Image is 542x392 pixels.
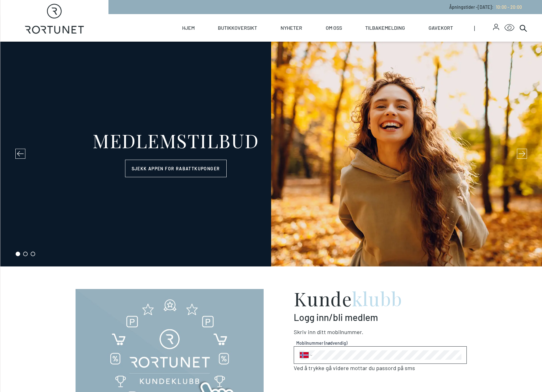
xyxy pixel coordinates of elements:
span: Mobilnummer . [327,328,363,335]
p: Ved å trykke gå videre mottar du passord på sms [294,364,467,372]
div: slide 1 of 3 [0,42,542,266]
a: Gavekort [429,14,453,42]
p: Åpningstider - [DATE] : [449,4,522,10]
a: Sjekk appen for rabattkuponger [125,160,227,177]
span: Mobilnummer (nødvendig) [296,340,464,346]
a: Nyheter [281,14,302,42]
section: carousel-slider [0,42,542,266]
a: Hjem [182,14,195,42]
a: Butikkoversikt [218,14,257,42]
a: Om oss [326,14,342,42]
h2: Kunde [294,289,467,308]
p: Skriv inn ditt [294,328,467,336]
span: | [474,14,493,42]
div: MEDLEMSTILBUD [92,131,259,150]
span: klubb [352,286,403,311]
span: 10:00 - 20:00 [496,4,522,10]
button: Open Accessibility Menu [504,23,514,33]
a: 10:00 - 20:00 [493,4,522,10]
p: Logg inn/bli medlem [294,312,467,323]
a: Tilbakemelding [365,14,405,42]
